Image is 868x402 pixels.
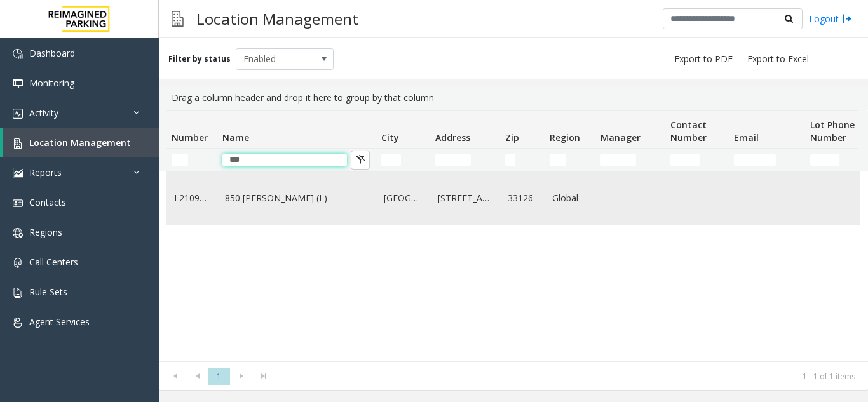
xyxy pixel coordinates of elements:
span: Number [172,131,208,144]
img: 'icon' [13,258,23,268]
input: Address Filter [435,154,471,166]
img: logout [842,12,852,25]
img: 'icon' [13,79,23,89]
input: Contact Number Filter [670,154,700,166]
a: L21091600 [174,191,210,205]
span: Name [222,131,249,144]
td: Region Filter [545,149,595,171]
span: Export to PDF [674,53,733,65]
span: Activity [29,107,58,119]
span: Email [734,131,759,144]
span: Enabled [236,49,314,69]
a: Logout [809,12,852,25]
td: Zip Filter [500,149,545,171]
td: Manager Filter [595,149,665,171]
input: Manager Filter [600,154,636,166]
span: Region [550,131,580,144]
a: Global [552,191,588,205]
input: Name Filter [222,154,347,166]
span: City [381,131,399,144]
label: Filter by status [168,53,231,65]
span: Reports [29,166,62,178]
span: Lot Phone Number [810,119,855,144]
span: Monitoring [29,77,74,89]
td: Email Filter [729,149,805,171]
td: City Filter [376,149,430,171]
input: Region Filter [550,154,566,166]
span: Dashboard [29,47,75,59]
td: Contact Number Filter [665,149,729,171]
span: Location Management [29,137,131,149]
td: Address Filter [430,149,500,171]
td: Name Filter [217,149,376,171]
input: Lot Phone Number Filter [810,154,839,166]
img: 'icon' [13,288,23,298]
span: Agent Services [29,316,90,328]
a: 33126 [508,191,537,205]
a: 850 [PERSON_NAME] (L) [225,191,369,205]
span: Manager [600,131,641,144]
span: Address [435,131,470,144]
img: 'icon' [13,168,23,178]
span: Rule Sets [29,286,67,298]
td: Number Filter [166,149,217,171]
span: Contacts [29,196,66,208]
img: 'icon' [13,49,23,59]
button: Export to Excel [742,50,814,68]
div: Drag a column header and drop it here to group by that column [166,86,860,110]
img: 'icon' [13,318,23,328]
kendo-pager-info: 1 - 1 of 1 items [282,371,855,382]
div: Data table [159,110,868,361]
h3: Location Management [190,3,365,34]
input: City Filter [381,154,401,166]
span: Page 1 [208,368,230,385]
span: Contact Number [670,119,707,144]
input: Zip Filter [505,154,515,166]
button: Export to PDF [669,50,738,68]
img: 'icon' [13,138,23,149]
img: pageIcon [172,3,184,34]
span: Call Centers [29,256,78,268]
span: Regions [29,226,62,238]
a: Location Management [3,128,159,157]
img: 'icon' [13,198,23,208]
a: [STREET_ADDRESS] [438,191,492,205]
img: 'icon' [13,109,23,119]
span: Zip [505,131,519,144]
a: [GEOGRAPHIC_DATA] [384,191,423,205]
button: Clear [351,151,370,170]
input: Email Filter [734,154,776,166]
input: Number Filter [172,154,188,166]
span: Export to Excel [747,53,809,65]
img: 'icon' [13,228,23,238]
